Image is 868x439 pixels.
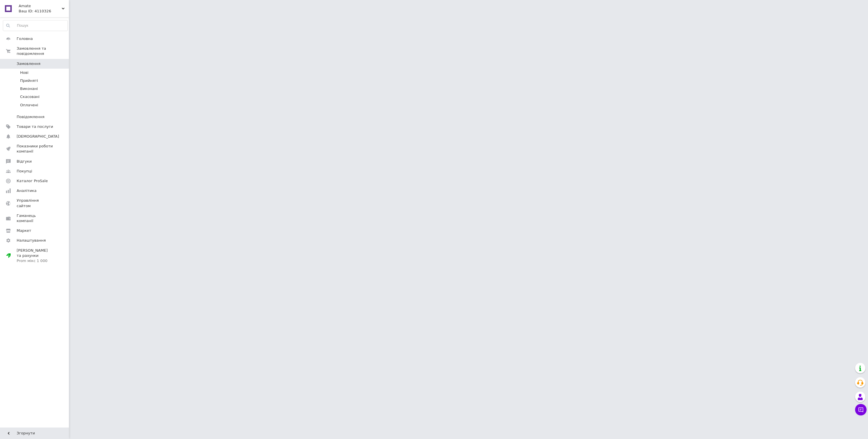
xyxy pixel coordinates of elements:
span: [PERSON_NAME] та рахунки [17,248,53,264]
span: Показники роботи компанії [17,144,53,154]
span: Скасовані [20,94,40,99]
span: Покупці [17,169,32,174]
span: Прийняті [20,78,38,83]
span: [DEMOGRAPHIC_DATA] [17,134,59,139]
span: Управління сайтом [17,198,53,208]
span: Гаманець компанії [17,213,53,224]
span: Головна [17,36,33,41]
button: Чат з покупцем [855,404,867,415]
span: Каталог ProSale [17,178,48,184]
span: Amate [19,3,62,9]
span: Товари та послуги [17,124,53,129]
div: Ваш ID: 4110326 [19,9,69,14]
span: Відгуки [17,159,32,164]
span: Замовлення та повідомлення [17,46,69,56]
span: Аналітика [17,188,36,193]
span: Виконані [20,86,38,91]
span: Маркет [17,228,31,233]
input: Пошук [3,20,67,31]
span: Нові [20,70,28,75]
div: Prom мікс 1 000 [17,258,53,263]
span: Повідомлення [17,114,44,120]
span: Оплачені [20,103,38,108]
span: Замовлення [17,61,40,66]
span: Налаштування [17,238,46,243]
